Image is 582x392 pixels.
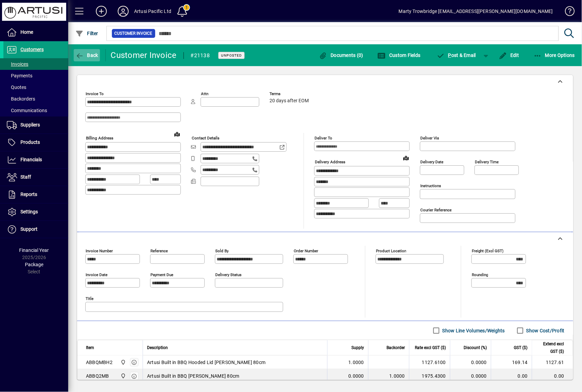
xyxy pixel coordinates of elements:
[74,49,100,61] button: Back
[413,373,446,379] div: 1975.4300
[86,373,109,379] div: ABBQ2MB
[3,221,68,238] a: Support
[3,70,68,81] a: Payments
[376,49,422,61] button: Custom Fields
[536,340,564,355] span: Extend excl GST ($)
[270,98,309,104] span: 20 days after EOM
[7,96,35,102] span: Backorders
[115,30,152,37] span: Customer Invoice
[491,356,532,369] td: 169.14
[3,169,68,186] a: Staff
[150,272,173,277] mat-label: Payment due
[75,52,98,58] span: Back
[472,272,488,277] mat-label: Rounding
[349,359,364,366] span: 1.0000
[441,327,505,334] label: Show Line Volumes/Weights
[270,92,310,96] span: Terms
[86,344,94,351] span: Item
[3,81,68,93] a: Quotes
[112,5,134,17] button: Profile
[560,1,573,24] a: Knowledge Base
[3,105,68,116] a: Communications
[420,136,439,140] mat-label: Deliver via
[534,52,575,58] span: More Options
[134,6,171,17] div: Artusi Pacific Ltd
[86,248,113,253] mat-label: Invoice number
[472,248,504,253] mat-label: Freight (excl GST)
[201,91,208,96] mat-label: Attn
[349,373,364,379] span: 0.0000
[20,139,40,145] span: Products
[147,373,239,379] span: Artusi Built in BBQ [PERSON_NAME] 80cm
[20,122,40,127] span: Suppliers
[399,6,553,17] div: Marty Trowbridge [EMAIL_ADDRESS][PERSON_NAME][DOMAIN_NAME]
[119,359,127,366] span: Main Warehouse
[86,91,104,96] mat-label: Invoice To
[3,186,68,203] a: Reports
[3,151,68,168] a: Financials
[90,5,112,17] button: Add
[111,50,177,61] div: Customer Invoice
[413,359,446,366] div: 1127.6100
[20,192,37,197] span: Reports
[20,226,38,232] span: Support
[7,61,28,67] span: Invoices
[75,31,98,36] span: Filter
[378,52,421,58] span: Custom Fields
[415,344,446,351] span: Rate excl GST ($)
[191,50,210,61] div: #21138
[514,344,528,351] span: GST ($)
[7,108,47,113] span: Communications
[3,117,68,134] a: Suppliers
[317,49,365,61] button: Documents (0)
[420,208,452,212] mat-label: Courier Reference
[437,52,476,58] span: ost & Email
[20,209,38,214] span: Settings
[319,52,363,58] span: Documents (0)
[20,47,44,52] span: Customers
[376,248,406,253] mat-label: Product location
[86,296,93,301] mat-label: Title
[20,157,42,162] span: Financials
[390,373,405,379] span: 1.0000
[3,58,68,70] a: Invoices
[150,248,168,253] mat-label: Reference
[315,136,332,140] mat-label: Deliver To
[221,53,242,58] span: Unposted
[450,369,491,383] td: 0.0000
[3,203,68,221] a: Settings
[25,262,43,267] span: Package
[532,356,573,369] td: 1127.61
[147,344,168,351] span: Description
[7,73,32,78] span: Payments
[351,344,364,351] span: Supply
[3,24,68,41] a: Home
[172,129,183,139] a: View on map
[497,49,521,61] button: Edit
[294,248,318,253] mat-label: Order number
[119,372,127,380] span: Main Warehouse
[532,369,573,383] td: 0.00
[68,49,106,61] app-page-header-button: Back
[401,152,411,163] a: View on map
[215,248,229,253] mat-label: Sold by
[86,272,107,277] mat-label: Invoice date
[86,359,113,366] div: ABBQMBH2
[147,359,265,366] span: Artusi Built in BBQ Hooded Lid [PERSON_NAME] 80cm
[215,272,242,277] mat-label: Delivery status
[464,344,487,351] span: Discount (%)
[20,174,31,180] span: Staff
[499,52,519,58] span: Edit
[491,369,532,383] td: 0.00
[420,160,443,164] mat-label: Delivery date
[525,327,565,334] label: Show Cost/Profit
[3,93,68,105] a: Backorders
[7,85,26,90] span: Quotes
[450,356,491,369] td: 0.0000
[448,52,451,58] span: P
[74,27,100,40] button: Filter
[19,247,49,253] span: Financial Year
[387,344,405,351] span: Backorder
[433,49,480,61] button: Post & Email
[532,49,577,61] button: More Options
